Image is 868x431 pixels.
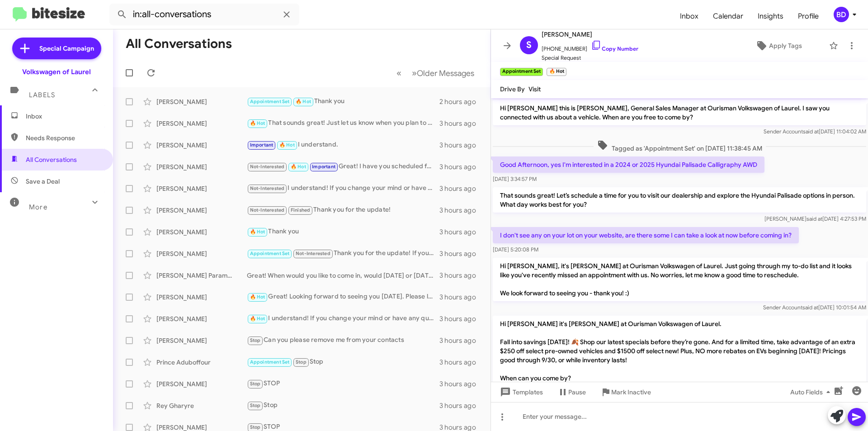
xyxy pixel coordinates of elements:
[493,156,764,173] p: Good Afternoon, yes I'm interested in a 2024 or 2025 Hyundai Palisade Calligraphy AWD
[542,29,638,40] span: [PERSON_NAME]
[764,128,866,135] span: Sender Account [DATE] 11:04:02 AM
[542,53,638,62] span: Special Request
[783,384,841,400] button: Auto Fields
[156,206,247,215] div: [PERSON_NAME]
[803,128,819,135] span: said at
[156,379,247,388] div: [PERSON_NAME]
[706,3,750,29] a: Calendar
[250,142,274,148] span: Important
[493,316,866,386] p: Hi [PERSON_NAME] it's [PERSON_NAME] at Ourisman Volkswagen of Laurel. Fall into savings [DATE]! 🍂...
[528,85,541,93] span: Visit
[250,359,290,365] span: Appointment Set
[247,335,439,346] div: Can you please remove me from your contacts
[392,64,480,82] nav: Page navigation example
[247,140,439,150] div: I understand.
[673,3,706,29] a: Inbox
[250,403,261,408] span: Stop
[493,187,866,213] p: That sounds great! Let’s schedule a time for you to visit our dealership and explore the Hyundai ...
[247,379,439,389] div: STOP
[250,337,261,343] span: Stop
[391,64,407,82] button: Previous
[412,67,417,79] span: »
[250,294,265,300] span: 🔥 Hot
[568,384,586,400] span: Pause
[834,7,849,22] div: BD
[439,184,483,193] div: 3 hours ago
[493,258,866,301] p: Hi [PERSON_NAME], it's [PERSON_NAME] at Ourisman Volkswagen of Laurel. Just going through my to-d...
[542,40,638,53] span: [PHONE_NUMBER]
[312,164,335,170] span: Important
[247,118,439,128] div: That sounds great! Just let us know when you plan to come in. We're looking forward to seeing you!
[791,3,826,29] a: Profile
[611,384,651,400] span: Mark Inactive
[156,97,247,106] div: [PERSON_NAME]
[769,38,802,54] span: Apply Tags
[439,227,483,237] div: 3 hours ago
[550,384,593,400] button: Pause
[156,162,247,171] div: [PERSON_NAME]
[807,215,822,222] span: said at
[156,336,247,345] div: [PERSON_NAME]
[26,155,77,164] span: All Conversations
[109,4,299,25] input: Search
[279,142,295,148] span: 🔥 Hot
[250,99,290,104] span: Appointment Set
[26,177,60,186] span: Save a Deal
[296,359,307,365] span: Stop
[439,249,483,258] div: 3 hours ago
[247,227,439,237] div: Thank you
[491,384,550,400] button: Templates
[250,207,285,213] span: Not-Interested
[247,183,439,194] div: I understand! If you change your mind or have any questions later, feel free to reach out. Have a...
[594,140,766,153] span: Tagged as 'Appointment Set' on [DATE] 11:38:45 AM
[732,38,825,54] button: Apply Tags
[750,3,791,29] span: Insights
[247,400,439,411] div: Stop
[439,379,483,388] div: 3 hours ago
[593,384,658,400] button: Mark Inactive
[29,91,55,99] span: Labels
[22,67,91,76] div: Volkswagen of Laurel
[493,175,537,182] span: [DATE] 3:34:57 PM
[247,96,439,107] div: Thank you
[764,215,866,222] span: [PERSON_NAME] [DATE] 4:27:53 PM
[439,336,483,345] div: 3 hours ago
[156,227,247,237] div: [PERSON_NAME]
[39,44,94,53] span: Special Campaign
[526,38,532,52] span: S
[247,161,439,172] div: Great! I have you scheduled for 1pm [DATE]. We look forward to seeing you then!
[493,227,799,243] p: I don't see any on your lot on your website, are there some I can take a look at now before comin...
[296,251,330,256] span: Not-Interested
[156,271,247,280] div: [PERSON_NAME] Paramozambrana
[591,45,638,52] a: Copy Number
[826,7,858,22] button: BD
[247,271,439,280] div: Great! When would you like to come in, would [DATE] or [DATE] would be better?
[156,314,247,323] div: [PERSON_NAME]
[156,249,247,258] div: [PERSON_NAME]
[156,358,247,367] div: Prince Aduboffour
[126,37,232,51] h1: All Conversations
[417,68,474,78] span: Older Messages
[439,206,483,215] div: 3 hours ago
[439,271,483,280] div: 3 hours ago
[250,316,265,322] span: 🔥 Hot
[406,64,480,82] button: Next
[439,119,483,128] div: 3 hours ago
[247,205,439,215] div: Thank you for the update!
[439,141,483,150] div: 3 hours ago
[250,424,261,430] span: Stop
[29,203,47,211] span: More
[247,292,439,302] div: Great! Looking forward to seeing you [DATE]. Please let me know the time that works best for you.
[156,119,247,128] div: [PERSON_NAME]
[547,68,566,76] small: 🔥 Hot
[156,141,247,150] div: [PERSON_NAME]
[156,293,247,302] div: [PERSON_NAME]
[250,229,265,235] span: 🔥 Hot
[26,133,103,142] span: Needs Response
[802,304,818,311] span: said at
[493,100,866,125] p: Hi [PERSON_NAME] this is [PERSON_NAME], General Sales Manager at Ourisman Volkswagen of Laurel. I...
[247,357,439,367] div: Stop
